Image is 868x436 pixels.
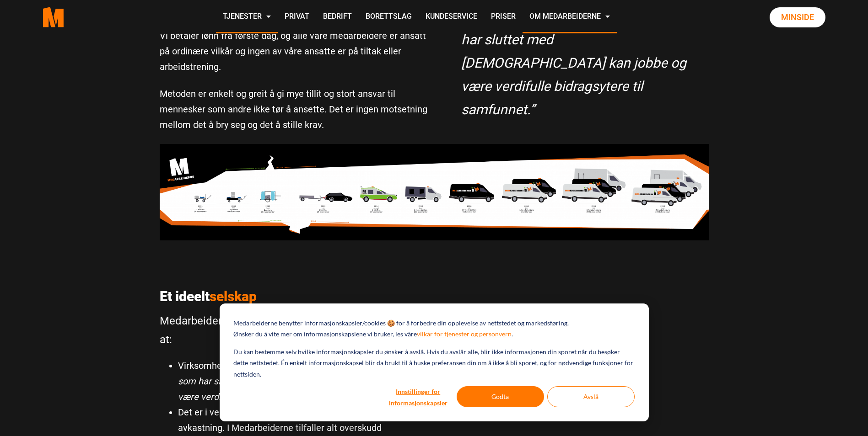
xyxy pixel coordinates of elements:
[178,360,427,402] em: Å vise verden at folk som har sluttet med [DEMOGRAPHIC_DATA] kan jobbe og være verdifulle bidrags...
[210,288,257,304] span: selskap
[233,329,513,340] p: Ønsker du å vite mer om informasjonskapslene vi bruker, les våre .
[461,5,700,121] p: “Vår visjon er å vise verden at folk som har sluttet med [DEMOGRAPHIC_DATA] kan jobbe og være ver...
[160,86,427,133] p: Metoden er enkelt og greit å gi mye tillit og stort ansvar til mennesker som andre ikke tør å ans...
[484,1,523,33] a: Priser
[359,1,419,33] a: Borettslag
[383,386,453,407] button: Innstillinger for informasjonskapsler
[160,312,427,349] p: Medarbeiderne AS er et ideelt selskap. Det innebærer at:
[178,358,427,404] li: Virksomheten styres etter en visjon om « ».
[417,329,512,340] a: vilkår for tjenester og personvern
[523,1,617,33] a: Om Medarbeiderne
[547,386,635,407] button: Avslå
[233,346,634,380] p: Du kan bestemme selv hvilke informasjonskapsler du ønsker å avslå. Hvis du avslår alle, blir ikke...
[278,1,316,33] a: Privat
[220,303,649,421] div: Cookie banner
[160,144,709,240] img: Plansje med biler og utvikling av selskapet Host 2019 2048x359
[216,1,278,33] a: Tjenester
[316,1,359,33] a: Bedrift
[457,386,544,407] button: Godta
[233,318,569,329] p: Medarbeiderne benytter informasjonskapsler/cookies 🍪 for å forbedre din opplevelse av nettstedet ...
[160,28,427,74] p: Vi betaler lønn fra første dag, og alle våre medarbeidere er ansatt på ordinære vilkår og ingen a...
[770,7,825,27] a: Minside
[419,1,484,33] a: Kundeservice
[160,288,427,305] p: Et ideelt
